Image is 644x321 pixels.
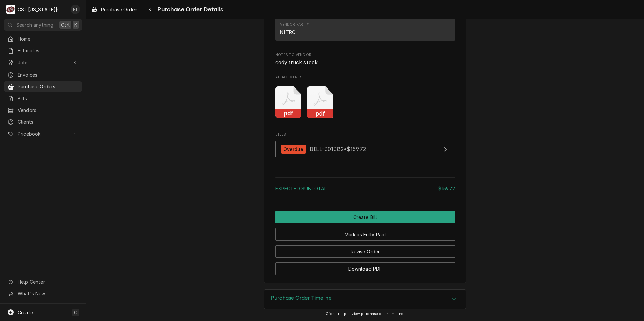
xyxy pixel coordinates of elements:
span: Click or tap to view purchase order timeline. [326,312,405,316]
span: Expected Subtotal [275,186,327,191]
h3: Purchase Order Timeline [271,295,332,301]
span: Vendors [18,107,78,114]
span: Attachments [275,81,455,123]
span: K [74,21,77,28]
a: Go to Help Center [4,276,82,287]
div: Notes to Vendor [275,52,455,67]
span: Notes to Vendor [275,52,455,58]
button: Accordion Details Expand Trigger [264,290,466,309]
a: Home [4,33,82,44]
div: NI [71,5,80,14]
span: Notes to Vendor [275,59,455,67]
a: Purchase Orders [4,81,82,92]
div: Vendor Part # [280,22,309,27]
div: Nate Ingram's Avatar [71,5,80,14]
div: Attachments [275,75,455,123]
div: Button Group Row [275,241,455,258]
div: Bills [275,132,455,161]
button: pdf [275,86,302,118]
a: Go to Jobs [4,57,82,68]
button: Navigate back [144,4,155,15]
div: $159.72 [438,185,455,192]
span: Purchase Order Details [155,5,223,14]
a: Go to Pricebook [4,128,82,139]
span: Clients [18,118,78,126]
button: Search anythingCtrlK [4,19,82,31]
a: Estimates [4,45,82,56]
a: View Bill [275,141,455,157]
span: BILL-301382 • $159.72 [310,146,366,152]
span: Bills [275,132,455,137]
a: Invoices [4,69,82,80]
div: Button Group Row [275,223,455,241]
a: Purchase Orders [88,4,141,15]
div: CSI [US_STATE][GEOGRAPHIC_DATA] [18,6,67,13]
div: Amount Summary [275,175,455,197]
div: Button Group [275,211,455,275]
span: Pricebook [18,130,68,137]
div: Button Group Row [275,211,455,223]
button: pdf [307,86,333,118]
div: Overdue [281,145,306,154]
div: C [6,5,15,14]
button: Create Bill [275,211,455,223]
span: Purchase Orders [18,83,78,90]
span: C [74,309,77,316]
span: Ctrl [61,21,70,28]
span: cody truck stock [275,59,318,66]
span: Bills [18,95,78,102]
span: What's New [18,290,78,297]
button: Mark as Fully Paid [275,228,455,241]
span: Search anything [16,21,53,28]
span: Create [18,310,33,315]
div: CSI Kansas City's Avatar [6,5,15,14]
div: Button Group Row [275,258,455,275]
span: Invoices [18,71,78,78]
span: Purchase Orders [101,6,139,13]
span: Estimates [18,47,78,54]
button: Download PDF [275,262,455,275]
a: Clients [4,116,82,128]
div: NITRO [280,29,296,36]
a: Vendors [4,105,82,116]
a: Bills [4,93,82,104]
a: Go to What's New [4,288,82,299]
span: Home [18,35,78,42]
span: Attachments [275,75,455,80]
span: Help Center [18,278,78,285]
button: Revise Order [275,245,455,258]
div: Purchase Order Timeline [264,289,466,309]
span: Jobs [18,59,68,66]
div: Subtotal [275,185,455,192]
div: Accordion Header [264,290,466,309]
